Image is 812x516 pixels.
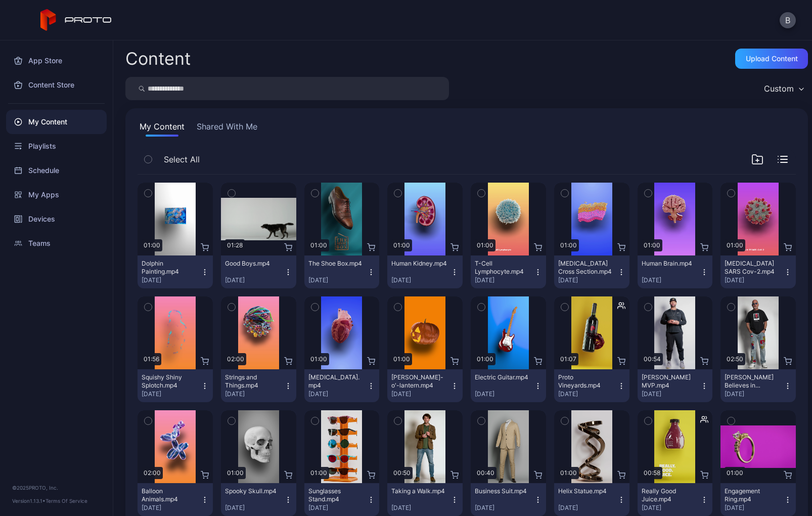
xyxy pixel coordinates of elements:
[554,255,629,288] button: [MEDICAL_DATA] Cross Section.mp4[DATE]
[471,255,546,288] button: T-Cell Lymphocyte.mp4[DATE]
[780,12,796,28] button: B
[6,183,107,207] a: My Apps
[554,483,629,516] button: Helix Statue.mp4[DATE]
[142,260,197,276] div: Dolphin Painting.mp4
[725,504,784,512] div: [DATE]
[558,504,617,512] div: [DATE]
[554,369,629,402] button: Proto Vineyards.mp4[DATE]
[720,369,796,402] button: [PERSON_NAME] Believes in Proto.mp4[DATE]
[759,77,808,100] button: Custom
[558,373,614,390] div: Proto Vineyards.mp4
[225,373,281,390] div: Strings and Things.mp4
[12,484,101,492] div: © 2025 PROTO, Inc.
[475,487,530,495] div: Business Suit.mp4
[308,260,364,268] div: The Shoe Box.mp4
[387,255,463,288] button: Human Kidney.mp4[DATE]
[558,276,617,284] div: [DATE]
[642,260,697,268] div: Human Brain.mp4
[638,255,713,288] button: Human Brain.mp4[DATE]
[138,369,213,402] button: Squishy Shiny Splotch.mp4[DATE]
[387,369,463,402] button: [PERSON_NAME]-o'-lantern.mp4[DATE]
[725,487,780,503] div: Engagement Ring.mp4
[642,276,701,284] div: [DATE]
[391,260,447,268] div: Human Kidney.mp4
[164,153,200,165] span: Select All
[720,483,796,516] button: Engagement Ring.mp4[DATE]
[475,260,530,276] div: T-Cell Lymphocyte.mp4
[558,260,614,276] div: Epidermis Cross Section.mp4
[6,158,107,183] a: Schedule
[6,49,107,73] a: App Store
[304,255,380,288] button: The Shoe Box.mp4[DATE]
[558,390,617,398] div: [DATE]
[221,369,296,402] button: Strings and Things.mp4[DATE]
[725,276,784,284] div: [DATE]
[638,483,713,516] button: Really Good Juice.mp4[DATE]
[391,373,447,390] div: Jack-o'-lantern.mp4
[391,390,450,398] div: [DATE]
[725,390,784,398] div: [DATE]
[6,207,107,231] a: Devices
[475,373,530,381] div: Electric Guitar.mp4
[308,390,368,398] div: [DATE]
[304,369,380,402] button: [MEDICAL_DATA].mp4[DATE]
[225,504,284,512] div: [DATE]
[735,49,808,69] button: Upload Content
[46,498,87,504] a: Terms Of Service
[142,276,201,284] div: [DATE]
[471,483,546,516] button: Business Suit.mp4[DATE]
[391,504,450,512] div: [DATE]
[225,260,281,268] div: Good Boys.mp4
[642,487,697,503] div: Really Good Juice.mp4
[304,483,380,516] button: Sunglasses Stand.mp4[DATE]
[308,276,368,284] div: [DATE]
[387,483,463,516] button: Taking a Walk.mp4[DATE]
[142,504,201,512] div: [DATE]
[764,83,794,94] div: Custom
[391,276,450,284] div: [DATE]
[6,110,107,134] a: My Content
[138,255,213,288] button: Dolphin Painting.mp4[DATE]
[558,487,614,495] div: Helix Statue.mp4
[195,120,259,137] button: Shared With Me
[746,55,798,63] div: Upload Content
[725,373,780,390] div: Howie Mandel Believes in Proto.mp4
[308,504,368,512] div: [DATE]
[308,373,364,390] div: Human Heart.mp4
[142,487,197,503] div: Balloon Animals.mp4
[6,73,107,97] a: Content Store
[475,504,534,512] div: [DATE]
[725,260,780,276] div: Covid-19 SARS Cov-2.mp4
[638,369,713,402] button: [PERSON_NAME] MVP.mp4[DATE]
[475,276,534,284] div: [DATE]
[138,120,187,137] button: My Content
[720,255,796,288] button: [MEDICAL_DATA] SARS Cov-2.mp4[DATE]
[642,504,701,512] div: [DATE]
[221,255,296,288] button: Good Boys.mp4[DATE]
[142,373,197,390] div: Squishy Shiny Splotch.mp4
[142,390,201,398] div: [DATE]
[221,483,296,516] button: Spooky Skull.mp4[DATE]
[12,498,46,504] span: Version 1.13.1 •
[471,369,546,402] button: Electric Guitar.mp4[DATE]
[308,487,364,503] div: Sunglasses Stand.mp4
[642,390,701,398] div: [DATE]
[225,276,284,284] div: [DATE]
[225,487,281,495] div: Spooky Skull.mp4
[642,373,697,390] div: Albert Pujols MVP.mp4
[225,390,284,398] div: [DATE]
[475,390,534,398] div: [DATE]
[6,134,107,158] a: Playlists
[138,483,213,516] button: Balloon Animals.mp4[DATE]
[6,231,107,255] a: Teams
[125,50,191,67] div: Content
[391,487,447,495] div: Taking a Walk.mp4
